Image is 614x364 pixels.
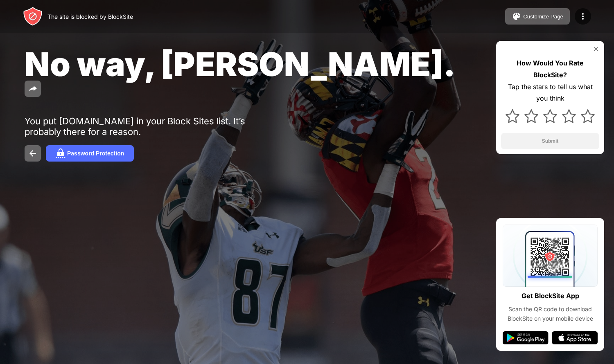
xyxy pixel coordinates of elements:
button: Customize Page [505,8,570,25]
img: star.svg [506,109,519,123]
div: Get BlockSite App [521,290,579,302]
img: header-logo.svg [23,7,43,26]
img: star.svg [581,109,595,123]
img: qrcode.svg [503,225,598,287]
img: password.svg [56,148,65,158]
img: share.svg [28,84,38,94]
div: Password Protection [67,150,124,157]
img: menu-icon.svg [578,11,588,21]
div: Scan the QR code to download BlockSite on your mobile device [503,305,598,323]
img: google-play.svg [503,331,549,344]
div: Tap the stars to tell us what you think [501,81,599,105]
img: app-store.svg [552,331,598,344]
button: Password Protection [46,145,134,162]
button: Submit [501,133,599,149]
div: The site is blocked by BlockSite [47,13,133,20]
img: pallet.svg [512,11,521,21]
div: You put [DOMAIN_NAME] in your Block Sites list. It’s probably there for a reason. [25,116,278,137]
div: How Would You Rate BlockSite? [501,57,599,81]
img: rate-us-close.svg [593,46,599,52]
img: star.svg [562,109,576,123]
img: star.svg [543,109,557,123]
span: No way, [PERSON_NAME]. [25,44,456,84]
div: Customize Page [523,13,563,20]
img: back.svg [28,148,38,158]
img: star.svg [524,109,538,123]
